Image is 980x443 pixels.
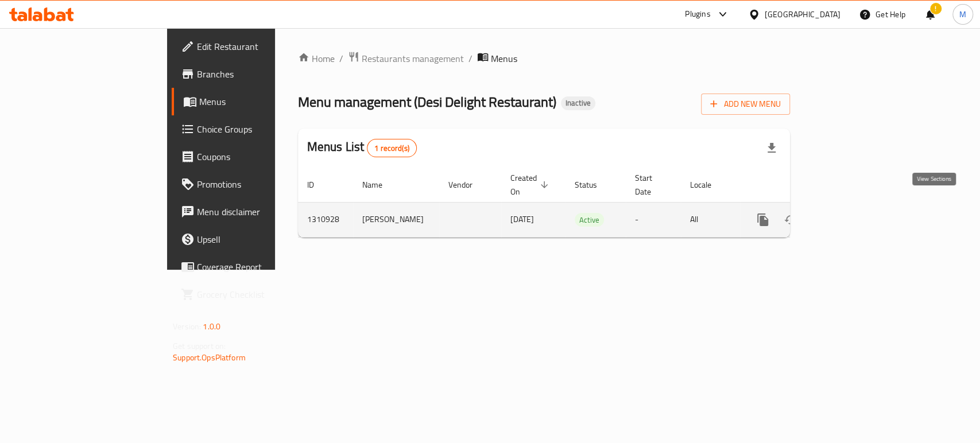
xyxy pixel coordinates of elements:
[197,205,321,219] span: Menu disclaimer
[199,95,321,108] span: Menus
[197,287,321,301] span: Grocery Checklist
[626,202,681,237] td: -
[561,96,595,110] div: Inactive
[298,168,869,238] table: enhanced table
[575,213,604,227] span: Active
[749,206,777,234] button: more
[758,134,785,162] div: Export file
[491,52,517,65] span: Menus
[172,33,331,60] a: Edit Restaurant
[172,198,331,226] a: Menu disclaimer
[575,178,612,192] span: Status
[172,88,331,115] a: Menus
[172,60,331,88] a: Branches
[468,52,472,65] li: /
[510,212,534,227] span: [DATE]
[348,51,464,66] a: Restaurants management
[681,202,740,237] td: All
[635,171,667,199] span: Start Date
[690,178,726,192] span: Locale
[307,138,417,157] h2: Menus List
[172,115,331,143] a: Choice Groups
[367,139,417,157] div: Total records count
[701,94,790,115] button: Add New Menu
[172,170,331,198] a: Promotions
[298,89,556,115] span: Menu management ( Desi Delight Restaurant )
[173,339,226,353] span: Get support on:
[172,143,331,170] a: Coupons
[777,206,804,234] button: Change Status
[740,168,869,203] th: Actions
[448,178,487,192] span: Vendor
[959,8,966,21] span: M
[173,350,246,365] a: Support.OpsPlatform
[353,202,439,237] td: [PERSON_NAME]
[197,177,321,191] span: Promotions
[203,319,220,334] span: 1.0.0
[298,51,790,66] nav: breadcrumb
[561,98,595,108] span: Inactive
[197,67,321,81] span: Branches
[307,178,329,192] span: ID
[339,52,343,65] li: /
[197,232,321,246] span: Upsell
[510,171,552,199] span: Created On
[197,122,321,136] span: Choice Groups
[685,7,710,21] div: Plugins
[197,260,321,274] span: Coverage Report
[197,150,321,164] span: Coupons
[765,8,840,21] div: [GEOGRAPHIC_DATA]
[367,143,416,154] span: 1 record(s)
[197,40,321,53] span: Edit Restaurant
[362,52,464,65] span: Restaurants management
[173,319,201,334] span: Version:
[362,178,397,192] span: Name
[172,281,331,308] a: Grocery Checklist
[172,253,331,281] a: Coverage Report
[710,97,781,111] span: Add New Menu
[172,226,331,253] a: Upsell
